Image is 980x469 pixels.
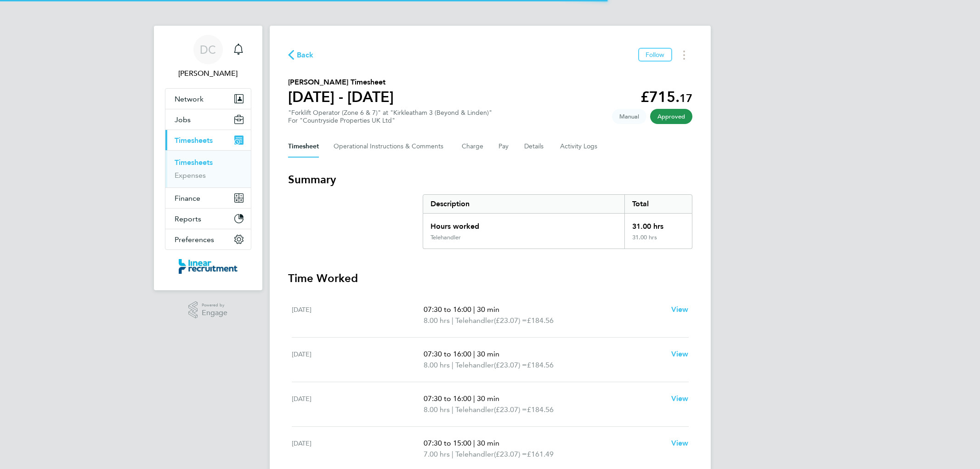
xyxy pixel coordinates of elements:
[646,51,665,59] span: Follow
[292,304,424,326] div: [DATE]
[650,109,692,124] span: This timesheet has been approved.
[165,209,251,229] button: Reports
[175,136,213,145] span: Timesheets
[477,350,499,358] span: 30 min
[424,316,450,325] span: 8.00 hrs
[638,48,672,62] button: Follow
[624,214,691,234] div: 31.00 hrs
[473,350,475,358] span: |
[473,439,475,447] span: |
[165,229,251,249] button: Preferences
[524,136,545,158] button: Details
[175,194,200,203] span: Finance
[671,304,689,315] a: View
[473,305,475,314] span: |
[288,271,692,286] h3: Time Worked
[175,171,206,180] a: Expenses
[494,316,527,325] span: (£23.07) =
[671,439,689,447] span: View
[473,394,475,403] span: |
[423,214,625,234] div: Hours worked
[527,405,554,414] span: £184.56
[202,309,227,317] span: Engage
[288,88,394,106] h1: [DATE] - [DATE]
[477,305,499,314] span: 30 min
[477,439,499,447] span: 30 min
[424,350,471,358] span: 07:30 to 16:00
[431,234,461,241] div: Telehandler
[455,404,494,415] span: Telehandler
[292,438,424,460] div: [DATE]
[477,394,499,403] span: 30 min
[462,136,484,158] button: Charge
[175,158,213,167] a: Timesheets
[154,26,262,290] nav: Main navigation
[498,136,510,158] button: Pay
[175,215,201,223] span: Reports
[680,91,692,105] span: 17
[671,394,689,403] span: View
[527,316,554,325] span: £184.56
[288,117,492,124] div: For "Countryside Properties UK Ltd"
[165,35,251,79] a: DC[PERSON_NAME]
[292,393,424,415] div: [DATE]
[297,50,314,61] span: Back
[175,115,191,124] span: Jobs
[494,450,527,458] span: (£23.07) =
[202,301,227,309] span: Powered by
[165,68,251,79] span: Donal Collins
[452,361,453,369] span: |
[624,195,691,213] div: Total
[455,315,494,326] span: Telehandler
[494,405,527,414] span: (£23.07) =
[424,361,450,369] span: 8.00 hrs
[423,194,692,249] div: Summary
[288,109,492,124] div: "Forklift Operator (Zone 6 & 7)" at "Kirkleatham 3 (Beyond & Linden)"
[175,235,214,244] span: Preferences
[288,77,394,88] h2: [PERSON_NAME] Timesheet
[288,49,314,61] button: Back
[292,349,424,371] div: [DATE]
[640,88,692,106] app-decimal: £715.
[494,361,527,369] span: (£23.07) =
[179,259,238,274] img: linearrecruitment-logo-retina.png
[612,109,646,124] span: This timesheet was manually created.
[423,195,625,213] div: Description
[671,393,689,404] a: View
[671,350,689,358] span: View
[200,44,216,56] span: DC
[671,305,689,314] span: View
[560,136,599,158] button: Activity Logs
[288,136,319,158] button: Timesheet
[165,188,251,208] button: Finance
[334,136,447,158] button: Operational Instructions & Comments
[165,89,251,109] button: Network
[165,150,251,187] div: Timesheets
[676,48,692,62] button: Timesheets Menu
[527,361,554,369] span: £184.56
[165,109,251,130] button: Jobs
[455,360,494,371] span: Telehandler
[165,130,251,150] button: Timesheets
[671,349,689,360] a: View
[671,438,689,449] a: View
[452,405,453,414] span: |
[165,259,251,274] a: Go to home page
[424,439,471,447] span: 07:30 to 15:00
[624,234,691,249] div: 31.00 hrs
[188,301,227,319] a: Powered byEngage
[452,316,453,325] span: |
[424,394,471,403] span: 07:30 to 16:00
[527,450,554,458] span: £161.49
[175,95,204,103] span: Network
[452,450,453,458] span: |
[424,450,450,458] span: 7.00 hrs
[288,172,692,187] h3: Summary
[424,305,471,314] span: 07:30 to 16:00
[424,405,450,414] span: 8.00 hrs
[455,449,494,460] span: Telehandler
